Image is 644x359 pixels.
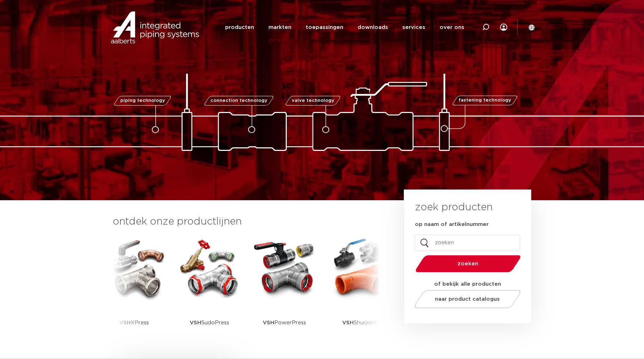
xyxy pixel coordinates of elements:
a: over ons [440,14,464,41]
strong: VSH [119,320,131,325]
strong: VSH [263,320,274,325]
a: VSHShurjoint [328,236,392,345]
a: VSHSudoPress [177,236,242,345]
p: XPress [119,300,149,345]
p: SudoPress [190,300,229,345]
label: op naam of artikelnummer [415,221,489,228]
p: Shurjoint [342,300,377,345]
a: downloads [358,14,388,41]
a: toepassingen [306,14,343,41]
span: valve technology [292,98,334,103]
input: zoeken [415,235,520,251]
a: VSHPowerPress [252,236,317,345]
a: producten [225,14,254,41]
nav: Menu [225,14,464,41]
strong: of bekijk alle producten [434,281,501,287]
h3: ontdek onze productlijnen [113,215,380,229]
span: fastening technology [459,98,511,103]
a: VSHXPress [102,236,166,345]
a: services [402,14,425,41]
strong: VSH [190,320,201,325]
strong: VSH [342,320,354,325]
span: zoeken [434,261,502,266]
a: markten [268,14,291,41]
p: PowerPress [263,300,306,345]
a: naar product catalogus [412,290,522,308]
span: connection technology [210,98,267,103]
button: zoeken [412,255,523,273]
span: piping technology [120,98,165,103]
span: naar product catalogus [435,296,500,302]
h3: zoek producten [415,200,493,215]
